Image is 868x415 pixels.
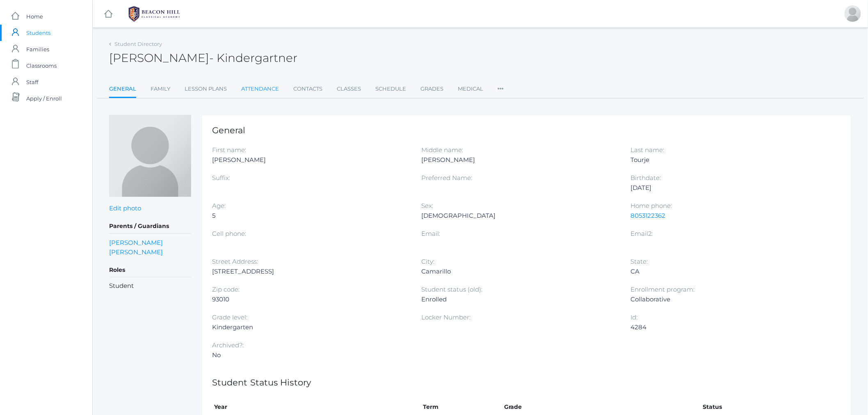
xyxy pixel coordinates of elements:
div: 4284 [631,322,828,332]
label: Age: [212,202,226,210]
div: [PERSON_NAME] [421,155,618,165]
label: State: [631,258,648,265]
span: Staff [26,74,38,90]
label: Id: [631,313,638,321]
label: Suffix: [212,174,230,182]
label: Middle name: [421,146,463,154]
a: Medical [458,81,483,97]
label: Zip code: [212,285,240,293]
h1: Student Status History [212,378,841,387]
a: [PERSON_NAME] [109,238,163,247]
div: [DEMOGRAPHIC_DATA] [421,211,618,221]
label: Cell phone: [212,230,246,237]
a: Lesson Plans [185,81,227,97]
span: Classrooms [26,57,57,74]
label: Locker Number: [421,313,471,321]
label: Home phone: [631,202,672,210]
label: Student status (old): [421,285,482,293]
a: Student Directory [114,41,162,47]
img: Maxwell Tourje [109,115,191,197]
div: Camarillo [421,267,618,276]
div: 93010 [212,294,409,304]
label: First name: [212,146,246,154]
div: CA [631,267,828,276]
h1: General [212,125,841,135]
div: Enrolled [421,294,618,304]
div: [PERSON_NAME] [212,155,409,165]
label: Email: [421,230,440,237]
li: Student [109,281,191,291]
div: [DATE] [631,183,828,193]
img: 1_BHCALogos-05.png [123,4,185,24]
label: Grade level: [212,313,247,321]
span: - Kindergartner [209,51,297,65]
label: Birthdate: [631,174,661,182]
div: Caitlin Tourje [845,5,861,22]
a: Contacts [293,81,322,97]
label: Street Address: [212,258,258,265]
a: General [109,81,136,98]
div: Tourje [631,155,828,165]
h5: Roles [109,263,191,277]
a: Family [151,81,170,97]
div: [STREET_ADDRESS] [212,267,409,276]
label: Archived?: [212,341,244,349]
div: 5 [212,211,409,221]
a: [PERSON_NAME] [109,247,163,257]
label: Preferred Name: [421,174,472,182]
h5: Parents / Guardians [109,219,191,233]
a: Classes [337,81,361,97]
a: Grades [420,81,443,97]
a: Attendance [241,81,279,97]
label: Enrollment program: [631,285,695,293]
label: Last name: [631,146,665,154]
div: No [212,350,409,360]
div: Kindergarten [212,322,409,332]
label: City: [421,258,434,265]
span: Apply / Enroll [26,90,62,107]
a: 8053122362 [631,212,666,219]
a: Edit photo [109,204,141,212]
label: Email2: [631,230,653,237]
label: Sex: [421,202,433,210]
a: Schedule [375,81,406,97]
span: Families [26,41,49,57]
div: Collaborative [631,294,828,304]
span: Home [26,8,43,25]
h2: [PERSON_NAME] [109,52,297,64]
span: Students [26,25,50,41]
